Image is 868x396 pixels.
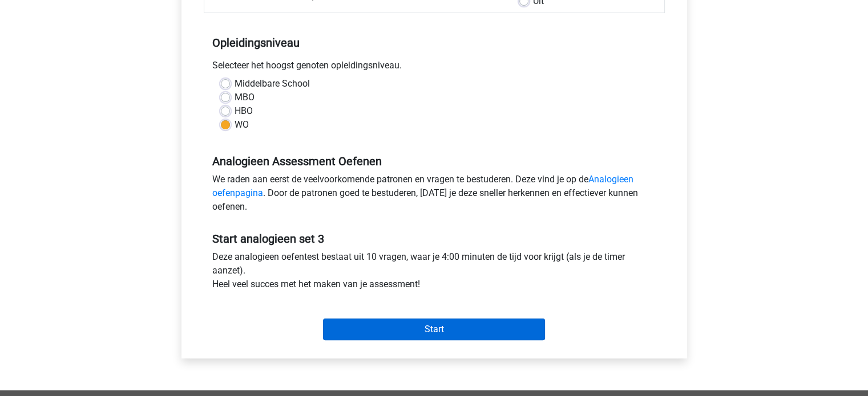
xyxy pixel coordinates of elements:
[204,250,665,296] div: Deze analogieen oefentest bestaat uit 10 vragen, waar je 4:00 minuten de tijd voor krijgt (als je...
[235,104,253,118] label: HBO
[212,232,656,246] h5: Start analogieen set 3
[212,31,656,54] h5: Opleidingsniveau
[212,154,656,168] h5: Analogieen Assessment Oefenen
[204,173,665,218] div: We raden aan eerst de veelvoorkomende patronen en vragen te bestuderen. Deze vind je op de . Door...
[204,59,665,77] div: Selecteer het hoogst genoten opleidingsniveau.
[235,77,310,91] label: Middelbare School
[235,91,255,104] label: MBO
[235,118,249,132] label: WO
[323,319,545,340] input: Start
